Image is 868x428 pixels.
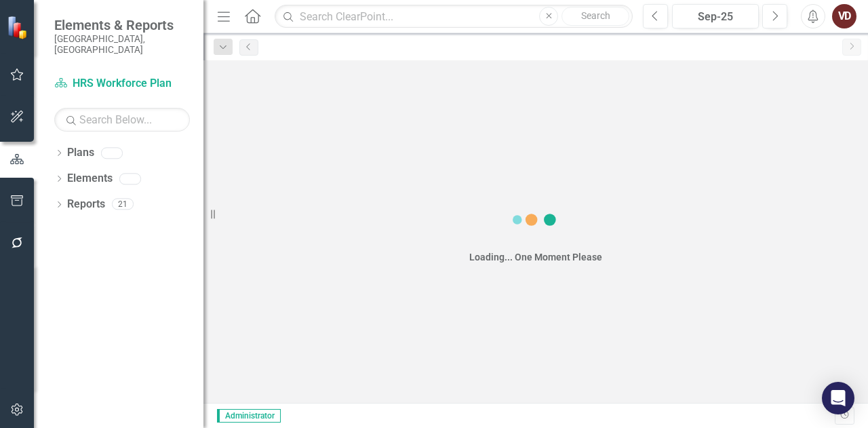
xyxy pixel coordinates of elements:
a: HRS Workforce Plan [54,76,190,92]
div: 21 [112,199,134,210]
a: Elements [67,171,113,187]
div: Sep-25 [677,9,754,25]
button: Sep-25 [672,4,759,28]
input: Search ClearPoint... [275,5,633,28]
a: Reports [67,197,105,212]
button: VD [832,4,856,28]
input: Search Below... [54,108,190,132]
div: Loading... One Moment Please [469,250,602,264]
div: Open Intercom Messenger [822,382,854,414]
span: Search [581,10,610,21]
span: Administrator [217,409,281,423]
small: [GEOGRAPHIC_DATA], [GEOGRAPHIC_DATA] [54,33,190,56]
button: Search [561,7,629,26]
img: ClearPoint Strategy [7,15,31,39]
span: Elements & Reports [54,17,190,33]
a: Plans [67,145,94,161]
